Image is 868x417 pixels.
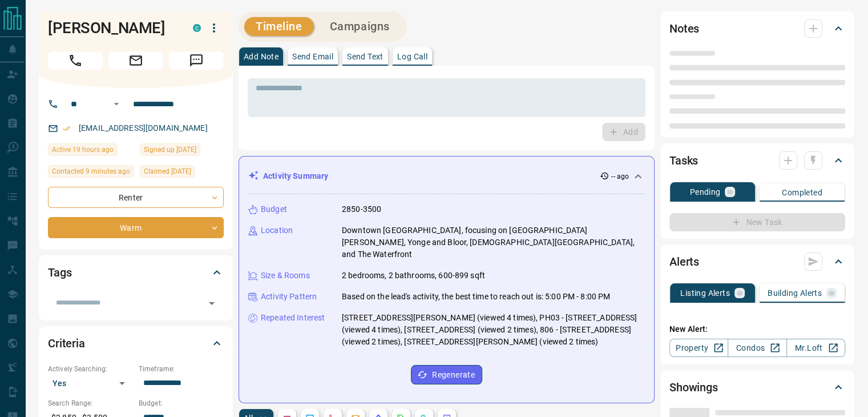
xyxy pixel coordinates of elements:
span: Claimed [DATE] [144,166,191,177]
h2: Notes [669,19,699,38]
button: Campaigns [318,17,401,36]
button: Open [204,295,220,311]
p: [STREET_ADDRESS][PERSON_NAME] (viewed 4 times), PH03 - [STREET_ADDRESS] (viewed 4 times), [STREET... [342,312,645,348]
p: 2850-3500 [342,203,381,215]
button: Regenerate [411,365,482,384]
p: Building Alerts [768,289,822,297]
p: -- ago [611,171,629,182]
h1: [PERSON_NAME] [48,19,176,37]
span: Contacted 9 minutes ago [52,166,130,177]
div: Tags [48,259,224,286]
p: Downtown [GEOGRAPHIC_DATA], focusing on [GEOGRAPHIC_DATA][PERSON_NAME], Yonge and Bloor, [DEMOGRA... [342,224,645,260]
p: Activity Summary [263,170,328,182]
div: Renter [48,187,224,208]
a: Property [669,339,728,357]
p: Timeframe: [139,364,224,374]
p: Budget [261,203,287,215]
div: Sat Aug 16 2025 [140,165,224,181]
p: Pending [690,188,721,196]
span: Call [48,51,103,70]
h2: Alerts [669,252,699,271]
p: New Alert: [669,323,845,335]
p: Repeated Interest [261,312,325,324]
div: Notes [669,15,845,42]
div: Showings [669,374,845,401]
button: Open [110,97,123,111]
h2: Criteria [48,334,85,352]
p: Location [261,224,293,236]
div: Tasks [669,147,845,174]
div: Activity Summary-- ago [248,166,645,187]
p: Completed [782,189,822,197]
div: Sat Aug 16 2025 [140,143,224,159]
p: Size & Rooms [261,270,310,282]
a: [EMAIL_ADDRESS][DOMAIN_NAME] [79,123,208,133]
p: Add Note [244,53,278,61]
a: Condos [728,339,786,357]
h2: Showings [669,378,718,396]
svg: Email Verified [63,125,71,133]
p: 2 bedrooms, 2 bathrooms, 600-899 sqft [342,270,485,282]
p: Budget: [139,398,224,408]
div: Mon Aug 18 2025 [48,165,134,181]
p: Send Email [292,53,333,61]
p: Log Call [397,53,427,61]
a: Mr.Loft [786,339,845,357]
span: Email [108,51,163,70]
div: Criteria [48,330,224,357]
h2: Tags [48,263,71,282]
p: Search Range: [48,398,133,408]
div: condos.ca [193,24,201,32]
p: Send Text [347,53,383,61]
div: Alerts [669,248,845,275]
p: Listing Alerts [680,289,730,297]
div: Sun Aug 17 2025 [48,143,134,159]
h2: Tasks [669,151,698,170]
span: Active 19 hours ago [52,144,114,155]
p: Based on the lead's activity, the best time to reach out is: 5:00 PM - 8:00 PM [342,291,610,303]
p: Activity Pattern [261,291,317,303]
div: Yes [48,374,133,392]
p: Actively Searching: [48,364,133,374]
button: Timeline [244,17,314,36]
span: Signed up [DATE] [144,144,196,155]
span: Message [169,51,224,70]
div: Warm [48,217,224,238]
